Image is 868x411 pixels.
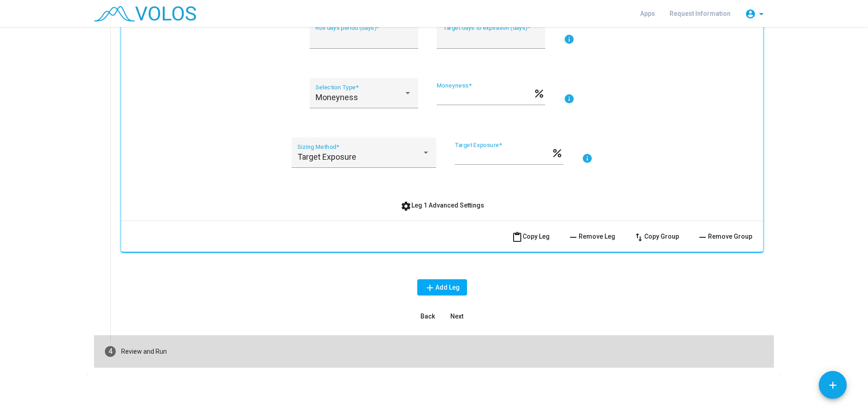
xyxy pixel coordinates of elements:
[442,308,471,324] button: Next
[633,5,662,22] a: Apps
[108,347,113,356] span: 4
[425,282,435,293] mat-icon: add
[568,232,579,243] mat-icon: remove
[564,93,575,104] mat-icon: info
[827,379,839,391] mat-icon: add
[121,347,167,356] div: Review and Run
[633,232,644,243] mat-icon: swap_vert
[512,232,523,243] mat-icon: content_paste
[662,5,738,22] a: Request Information
[697,233,752,240] span: Remove Group
[819,371,847,399] button: Add icon
[425,284,460,291] span: Add Leg
[297,152,356,162] span: Target Exposure
[450,313,463,320] span: Next
[420,313,435,320] span: Back
[756,9,767,19] mat-icon: arrow_drop_down
[697,232,708,243] mat-icon: remove
[745,9,756,19] mat-icon: account_circle
[413,308,442,324] button: Back
[626,228,686,245] button: Copy Group
[401,201,411,212] mat-icon: settings
[568,233,615,240] span: Remove Leg
[316,92,358,102] span: Moneyness
[551,147,563,157] mat-icon: percent
[633,233,679,240] span: Copy Group
[512,233,550,240] span: Copy Leg
[505,228,557,245] button: Copy Leg
[561,228,623,245] button: Remove Leg
[564,34,575,45] mat-icon: info
[401,202,484,209] span: Leg 1 Advanced Settings
[417,279,467,296] button: Add Leg
[393,197,491,213] button: Leg 1 Advanced Settings
[670,10,731,17] span: Request Information
[640,10,655,17] span: Apps
[690,228,759,245] button: Remove Group
[582,153,593,164] mat-icon: info
[533,87,545,98] mat-icon: percent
